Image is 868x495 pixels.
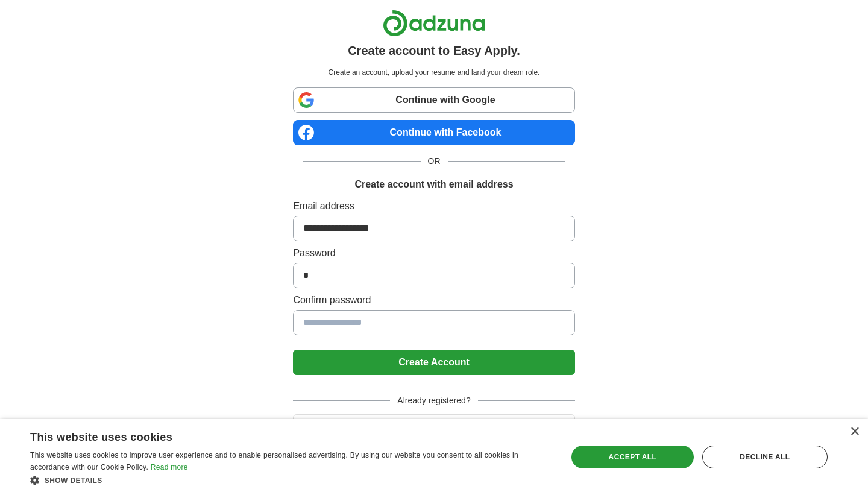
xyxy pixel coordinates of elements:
div: Accept all [571,446,694,468]
span: This website uses cookies to improve user experience and to enable personalised advertising. By u... [30,451,518,471]
a: Read more, opens a new window [151,463,188,471]
img: Adzuna logo [383,10,485,37]
div: This website uses cookies [30,426,521,444]
h1: Create account to Easy Apply. [348,42,520,60]
button: Create Account [293,350,574,375]
label: Email address [293,199,574,213]
div: Close [850,427,859,437]
a: Continue with Facebook [293,120,574,145]
span: Show details [45,476,102,485]
a: Continue with Google [293,87,574,113]
div: Show details [30,474,552,486]
span: Already registered? [390,394,477,407]
h1: Create account with email address [354,177,513,192]
label: Password [293,246,574,260]
p: Create an account, upload your resume and land your dream role. [295,67,572,78]
span: OR [421,155,448,168]
label: Confirm password [293,293,574,307]
button: Login [293,414,574,440]
div: Decline all [702,446,828,468]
